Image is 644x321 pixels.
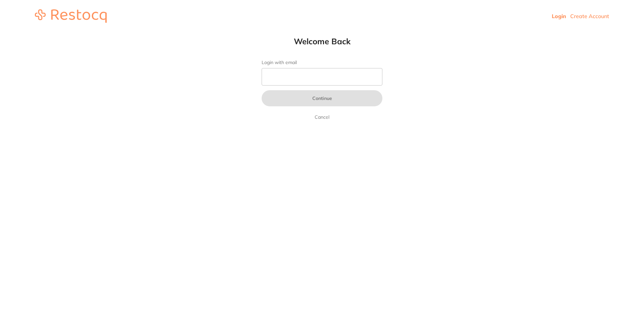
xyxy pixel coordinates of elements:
[262,90,382,106] button: Continue
[313,113,331,121] a: Cancel
[35,9,107,23] img: restocq_logo.svg
[570,13,609,19] a: Create Account
[552,13,566,19] a: Login
[262,60,382,65] label: Login with email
